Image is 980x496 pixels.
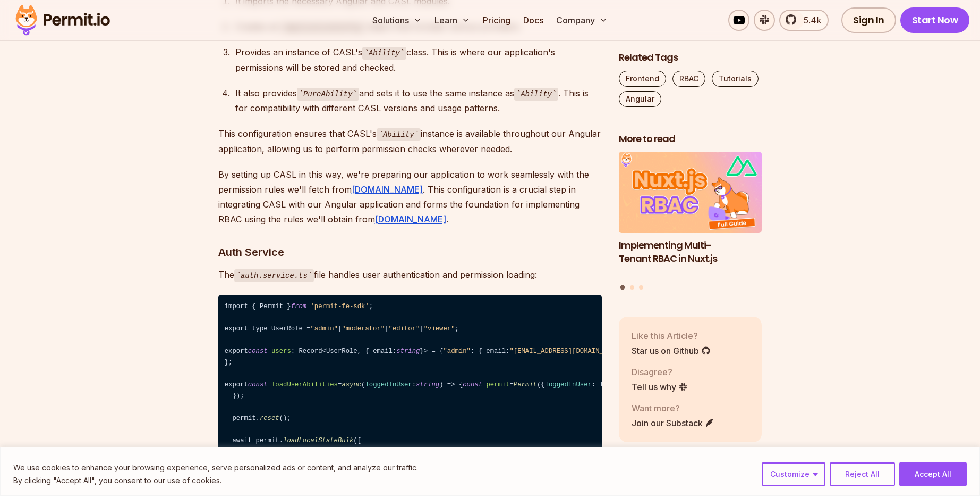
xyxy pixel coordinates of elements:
a: Tell us why [632,381,688,393]
a: Angular [619,91,661,107]
li: 1 of 3 [619,152,762,279]
button: Solutions [368,10,426,31]
img: Implementing Multi-Tenant RBAC in Nuxt.js [619,152,762,233]
p: By clicking "Accept All", you consent to our use of cookies. [13,474,418,487]
h3: Auth Service [218,244,602,261]
span: loadLocalStateBulk [283,437,353,444]
p: Like this Article? [632,329,711,342]
a: Star us on Github [632,344,711,357]
span: permit [486,381,509,388]
button: Customize [762,462,825,486]
code: auth.service.ts [234,269,314,282]
a: [DOMAIN_NAME] [375,214,446,225]
span: from [291,303,306,310]
button: Go to slide 2 [630,285,634,290]
span: "viewer" [424,325,455,333]
div: Provides an instance of CASL's class. This is where our application's permissions will be stored ... [235,45,602,75]
button: Go to slide 1 [620,285,625,290]
span: loggedInUser [365,381,412,388]
span: reset [260,415,279,422]
h2: Related Tags [619,51,762,64]
h3: Implementing Multi-Tenant RBAC in Nuxt.js [619,239,762,266]
h2: More to read [619,133,762,146]
div: It also provides and sets it to use the same instance as . This is for compatibility with differe... [235,86,602,116]
button: Company [552,10,612,31]
span: 'permit-fe-sdk' [311,303,369,310]
img: Permit logo [11,2,115,38]
span: "admin" [443,348,470,355]
span: const [463,381,482,388]
button: Learn [430,10,474,31]
span: string [416,381,439,388]
a: Join our Substack [632,417,714,429]
code: Ability [514,88,559,101]
a: [DOMAIN_NAME] [352,184,423,195]
span: Permit [514,381,537,388]
code: Ability [377,128,421,141]
span: loadUserAbilities [271,381,338,388]
a: Sign In [841,7,896,33]
p: By setting up CASL in this way, we're preparing our application to work seamlessly with the permi... [218,167,602,227]
span: "admin" [310,325,337,333]
p: We use cookies to enhance your browsing experience, serve personalized ads or content, and analyz... [13,461,418,474]
p: This configuration ensures that CASL's instance is available throughout our Angular application, ... [218,126,602,156]
p: Want more? [632,402,714,415]
button: Reject All [830,462,895,486]
a: Tutorials [712,71,759,87]
span: const [248,381,268,388]
code: Ability [362,47,407,60]
a: RBAC [672,71,705,87]
code: PureAbility [297,88,359,101]
button: Accept All [899,462,967,486]
button: Go to slide 3 [639,285,643,290]
p: The file handles user authentication and permission loading: [218,267,602,283]
span: 5.4k [797,14,821,27]
span: users [271,348,291,355]
span: "moderator" [342,325,385,333]
a: Start Now [900,7,970,33]
span: const [248,348,268,355]
p: Disagree? [632,366,688,378]
span: async [342,381,361,388]
span: "editor" [389,325,420,333]
span: string [396,348,420,355]
span: "[EMAIL_ADDRESS][DOMAIN_NAME]" [509,348,627,355]
a: Docs [519,10,548,31]
a: Pricing [479,10,515,31]
div: Posts [619,152,762,292]
span: loggedInUser [545,381,592,388]
a: 5.4k [779,10,829,31]
a: Frontend [619,71,666,87]
a: Implementing Multi-Tenant RBAC in Nuxt.jsImplementing Multi-Tenant RBAC in Nuxt.js [619,152,762,279]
